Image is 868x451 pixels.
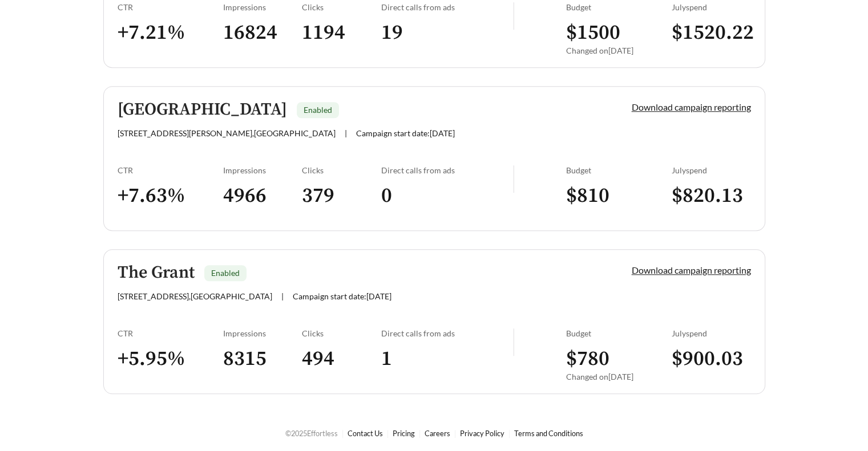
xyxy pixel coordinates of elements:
[381,328,513,338] div: Direct calls from ads
[293,291,391,301] span: Campaign start date: [DATE]
[381,346,513,372] h3: 1
[118,100,287,119] h5: [GEOGRAPHIC_DATA]
[514,429,583,438] a: Terms and Conditions
[566,183,672,209] h3: $ 810
[302,20,381,46] h3: 1194
[118,328,223,338] div: CTR
[632,101,751,112] a: Download campaign reporting
[118,183,223,209] h3: + 7.63 %
[223,2,302,12] div: Impressions
[118,2,223,12] div: CTR
[345,128,347,138] span: |
[381,165,513,175] div: Direct calls from ads
[381,2,513,12] div: Direct calls from ads
[381,20,513,46] h3: 19
[223,328,302,338] div: Impressions
[103,249,765,394] a: The GrantEnabled[STREET_ADDRESS],[GEOGRAPHIC_DATA]|Campaign start date:[DATE]Download campaign re...
[118,165,223,175] div: CTR
[566,20,672,46] h3: $ 1500
[566,165,672,175] div: Budget
[223,165,302,175] div: Impressions
[281,291,284,301] span: |
[304,105,332,115] span: Enabled
[460,429,504,438] a: Privacy Policy
[302,165,381,175] div: Clicks
[425,429,450,438] a: Careers
[302,183,381,209] h3: 379
[118,291,272,301] span: [STREET_ADDRESS] , [GEOGRAPHIC_DATA]
[566,346,672,372] h3: $ 780
[302,328,381,338] div: Clicks
[118,20,223,46] h3: + 7.21 %
[211,268,240,278] span: Enabled
[632,265,751,275] a: Download campaign reporting
[566,372,672,381] div: Changed on [DATE]
[672,2,751,12] div: July spend
[513,165,514,193] img: line
[672,20,751,46] h3: $ 1520.22
[672,165,751,175] div: July spend
[566,2,672,12] div: Budget
[285,429,338,438] span: © 2025 Effortless
[672,183,751,209] h3: $ 820.13
[223,346,302,372] h3: 8315
[223,20,302,46] h3: 16824
[672,346,751,372] h3: $ 900.03
[381,183,513,209] h3: 0
[566,46,672,55] div: Changed on [DATE]
[393,429,415,438] a: Pricing
[356,128,455,138] span: Campaign start date: [DATE]
[513,2,514,30] img: line
[348,429,383,438] a: Contact Us
[672,328,751,338] div: July spend
[103,86,765,231] a: [GEOGRAPHIC_DATA]Enabled[STREET_ADDRESS][PERSON_NAME],[GEOGRAPHIC_DATA]|Campaign start date:[DATE...
[513,328,514,356] img: line
[118,128,336,138] span: [STREET_ADDRESS][PERSON_NAME] , [GEOGRAPHIC_DATA]
[302,346,381,372] h3: 494
[223,183,302,209] h3: 4966
[302,2,381,12] div: Clicks
[118,346,223,372] h3: + 5.95 %
[118,263,195,282] h5: The Grant
[566,328,672,338] div: Budget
